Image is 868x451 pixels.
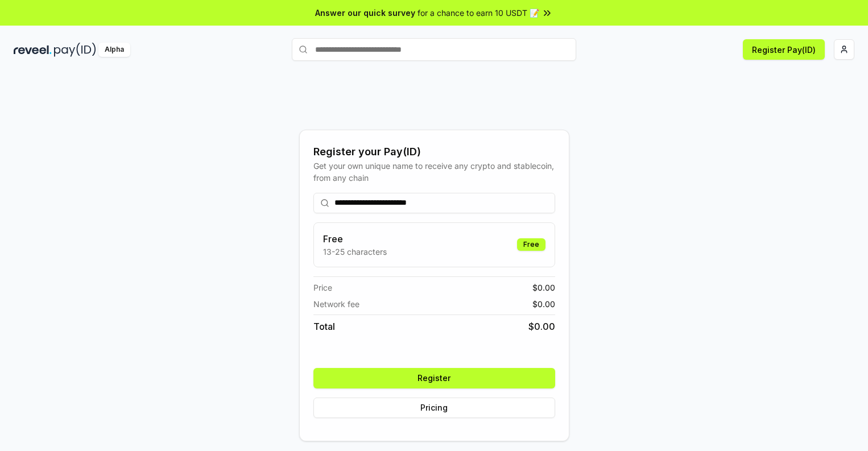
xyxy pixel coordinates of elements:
[532,298,555,310] span: $ 0.00
[418,7,539,19] span: for a chance to earn 10 USDT 📝
[14,43,52,57] img: reveel_dark
[517,238,545,251] div: Free
[313,368,555,388] button: Register
[315,7,415,19] span: Answer our quick survey
[323,232,387,246] h3: Free
[313,320,335,333] span: Total
[54,43,96,57] img: pay_id
[528,320,555,333] span: $ 0.00
[323,246,387,258] p: 13-25 characters
[532,282,555,293] span: $ 0.00
[98,43,130,57] div: Alpha
[313,160,555,184] div: Get your own unique name to receive any crypto and stablecoin, from any chain
[743,39,825,60] button: Register Pay(ID)
[313,298,359,310] span: Network fee
[313,144,555,160] div: Register your Pay(ID)
[313,282,332,293] span: Price
[313,398,555,418] button: Pricing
